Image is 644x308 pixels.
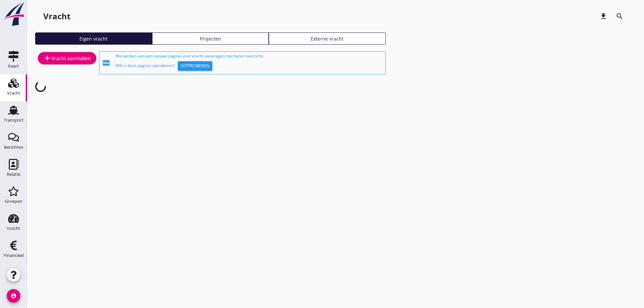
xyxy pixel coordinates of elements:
[269,32,386,45] a: Externe vracht
[152,32,269,45] a: Projecten
[5,199,22,204] div: Groepen
[181,63,210,69] div: Uitproberen
[7,226,20,231] div: Inzicht
[43,54,51,62] i: add
[7,289,20,303] i: account_circle
[4,118,24,122] div: Transport
[43,54,91,62] div: Vracht aanmaken
[7,172,20,176] div: Relatie
[1,2,26,27] img: logo-small.a267ee39.svg
[116,53,383,73] div: We werken aan een nieuwe pagina voor vracht aanvragen met beter overzicht. Wilt u deze pagina uit...
[35,32,152,45] a: Eigen vracht
[616,12,624,20] i: search
[7,91,20,95] div: Vracht
[272,35,383,42] div: Externe vracht
[38,35,149,42] div: Eigen vracht
[38,52,96,64] a: Vracht aanmaken
[4,145,23,149] div: Berichten
[599,12,607,20] i: download
[43,11,70,22] div: Vracht
[8,64,19,68] div: Kaart
[155,35,266,42] div: Projecten
[102,59,110,67] i: fiber_new
[4,253,24,258] div: Financieel
[178,61,212,71] button: Uitproberen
